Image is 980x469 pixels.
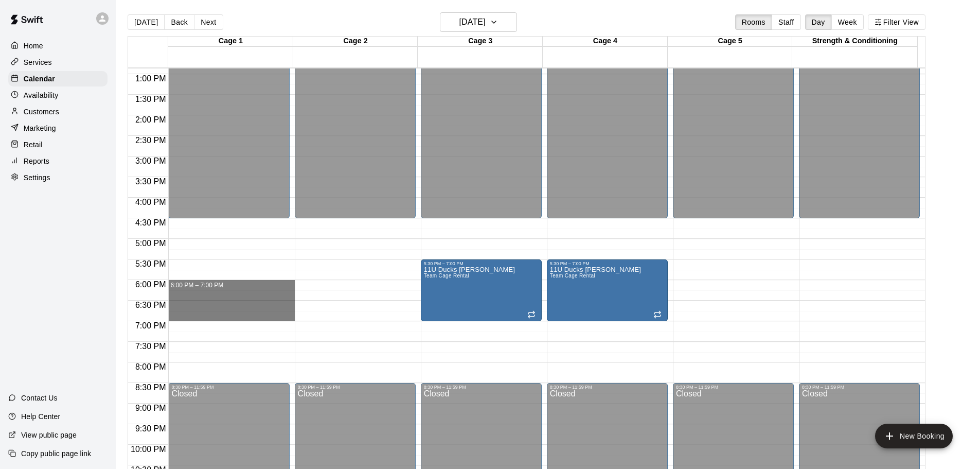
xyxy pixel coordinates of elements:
[653,310,662,319] span: Recurring event
[772,14,801,30] button: Staff
[424,261,539,266] div: 5:30 PM – 7:00 PM
[133,115,169,124] span: 2:00 PM
[133,342,169,351] span: 7:30 PM
[194,14,223,30] button: Next
[164,14,194,30] button: Back
[133,259,169,268] span: 5:30 PM
[8,120,108,136] a: Marketing
[676,385,791,390] div: 8:30 PM – 11:59 PM
[133,383,169,392] span: 8:30 PM
[133,362,169,371] span: 8:00 PM
[24,57,52,67] p: Services
[8,71,108,86] a: Calendar
[868,14,925,30] button: Filter View
[527,310,536,319] span: Recurring event
[8,170,108,185] a: Settings
[133,218,169,227] span: 4:30 PM
[8,38,108,54] a: Home
[421,259,542,321] div: 5:30 PM – 7:00 PM: 11U Ducks Roop
[418,37,543,46] div: Cage 3
[550,261,665,266] div: 5:30 PM – 7:00 PM
[133,424,169,433] span: 9:30 PM
[8,104,108,119] a: Customers
[133,177,169,186] span: 3:30 PM
[875,424,953,448] button: add
[24,156,49,166] p: Reports
[24,172,50,183] p: Settings
[168,37,293,46] div: Cage 1
[133,280,169,289] span: 6:00 PM
[547,259,668,321] div: 5:30 PM – 7:00 PM: 11U Ducks Roop
[293,37,418,46] div: Cage 2
[21,393,58,403] p: Contact Us
[133,301,169,309] span: 6:30 PM
[133,136,169,145] span: 2:30 PM
[133,239,169,248] span: 5:00 PM
[424,385,539,390] div: 8:30 PM – 11:59 PM
[550,273,595,279] span: Team Cage Rental
[831,14,864,30] button: Week
[24,107,59,117] p: Customers
[133,95,169,103] span: 1:30 PM
[128,445,168,454] span: 10:00 PM
[133,74,169,83] span: 1:00 PM
[24,74,55,84] p: Calendar
[21,430,77,440] p: View public page
[133,157,169,165] span: 3:00 PM
[24,90,59,100] p: Availability
[133,321,169,330] span: 7:00 PM
[440,12,517,32] button: [DATE]
[668,37,793,46] div: Cage 5
[550,385,665,390] div: 8:30 PM – 11:59 PM
[24,41,43,51] p: Home
[133,198,169,206] span: 4:00 PM
[298,385,413,390] div: 8:30 PM – 11:59 PM
[8,55,108,70] a: Services
[802,385,917,390] div: 8:30 PM – 11:59 PM
[170,282,223,289] span: 6:00 PM – 7:00 PM
[21,448,91,459] p: Copy public page link
[21,411,60,422] p: Help Center
[24,123,56,133] p: Marketing
[805,14,832,30] button: Day
[543,37,668,46] div: Cage 4
[459,15,486,29] h6: [DATE]
[133,404,169,412] span: 9:00 PM
[8,137,108,152] a: Retail
[24,140,43,150] p: Retail
[8,88,108,103] a: Availability
[792,37,917,46] div: Strength & Conditioning
[128,14,165,30] button: [DATE]
[8,153,108,169] a: Reports
[424,273,469,279] span: Team Cage Rental
[735,14,772,30] button: Rooms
